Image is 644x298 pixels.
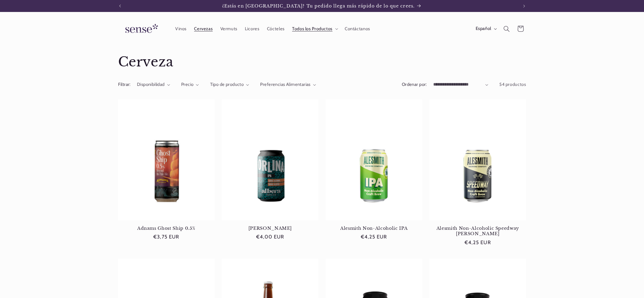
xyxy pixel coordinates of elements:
span: Preferencias Alimentarias [260,82,311,87]
a: Sense [116,18,165,40]
span: ¿Estás en [GEOGRAPHIC_DATA]? Tu pedido llega más rápido de lo que crees. [222,3,415,9]
img: Sense [118,20,163,37]
summary: Tipo de producto (0 seleccionado) [210,81,249,88]
span: Disponibilidad [137,82,165,87]
span: Vermuts [220,26,237,32]
span: Español [476,25,491,32]
span: Todos los Productos [292,26,332,32]
summary: Preferencias Alimentarias (0 seleccionado) [260,81,316,88]
span: 54 productos [499,82,526,87]
span: Licores [245,26,259,32]
summary: Búsqueda [500,22,513,36]
a: Vermuts [216,22,241,35]
a: Vinos [171,22,190,35]
h2: Filtrar: [118,81,131,88]
span: Cócteles [267,26,285,32]
span: Tipo de producto [210,82,244,87]
a: Alesmith Non-Alcoholic IPA [326,226,422,231]
a: [PERSON_NAME] [222,226,318,231]
a: Adnams Ghost Ship 0.5% [118,226,215,231]
button: Español [472,23,500,35]
label: Ordenar por: [402,82,427,87]
span: Precio [181,82,194,87]
a: Contáctanos [341,22,374,35]
span: Vinos [175,26,187,32]
h1: Cerveza [118,54,526,71]
summary: Disponibilidad (0 seleccionado) [137,81,170,88]
a: Cervezas [190,22,216,35]
span: Contáctanos [345,26,370,32]
summary: Precio [181,81,199,88]
a: Alesmith Non-Alcoholic Speedway [PERSON_NAME] [429,226,526,237]
a: Cócteles [263,22,288,35]
a: Licores [241,22,263,35]
summary: Todos los Productos [288,22,341,35]
span: Cervezas [194,26,213,32]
